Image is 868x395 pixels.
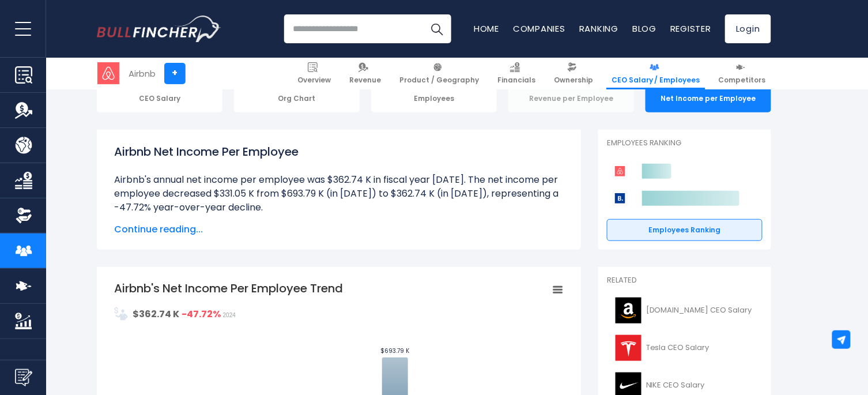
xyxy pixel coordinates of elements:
[422,14,451,43] button: Search
[725,14,771,43] a: Login
[297,76,331,85] span: Overview
[513,22,565,35] a: Companies
[114,143,564,160] h1: Airbnb Net Income Per Employee
[613,164,628,179] img: Airbnb competitors logo
[646,85,771,112] div: Net Income per Employee
[371,85,497,112] div: Employees
[612,76,700,85] span: CEO Salary / Employees
[607,332,763,364] a: Tesla CEO Salary
[497,76,535,85] span: Financials
[97,16,221,42] a: Go to homepage
[607,276,763,285] p: Related
[292,58,336,89] a: Overview
[474,22,499,35] a: Home
[614,298,643,323] img: AMZN logo
[614,335,643,361] img: TSLA logo
[606,58,705,89] a: CEO Salary / Employees
[508,85,634,112] div: Revenue per Employee
[114,223,564,236] span: Continue reading...
[607,219,763,241] a: Employees Ranking
[114,307,128,321] img: NetIncomePerEmployee.svg
[613,191,628,206] img: Booking Holdings competitors logo
[646,306,752,315] span: [DOMAIN_NAME] CEO Salary
[97,85,222,112] div: CEO Salary
[554,76,593,85] span: Ownership
[114,280,343,296] tspan: Airbnb's Net Income Per Employee Trend
[223,312,236,318] span: 2024
[399,76,479,85] span: Product / Geography
[719,76,766,85] span: Competitors
[670,22,711,35] a: Register
[632,22,656,35] a: Blog
[97,16,221,42] img: Bullfincher logo
[164,63,186,84] a: +
[114,173,564,215] li: Airbnb's annual net income per employee was $362.74 K in fiscal year [DATE]. The net income per e...
[492,58,541,89] a: Financials
[607,138,763,148] p: Employees Ranking
[97,62,119,84] img: ABNB logo
[129,67,156,80] div: Airbnb
[549,58,598,89] a: Ownership
[234,85,360,112] div: Org Chart
[607,295,763,326] a: [DOMAIN_NAME] CEO Salary
[714,58,771,89] a: Competitors
[646,381,705,390] span: NIKE CEO Salary
[344,58,386,89] a: Revenue
[646,343,710,353] span: Tesla CEO Salary
[133,307,180,321] strong: $362.74 K
[394,58,484,89] a: Product / Geography
[579,22,618,35] a: Ranking
[349,76,381,85] span: Revenue
[15,207,32,224] img: Ownership
[380,347,410,355] text: $693.79 K
[182,307,221,321] strong: -47.72%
